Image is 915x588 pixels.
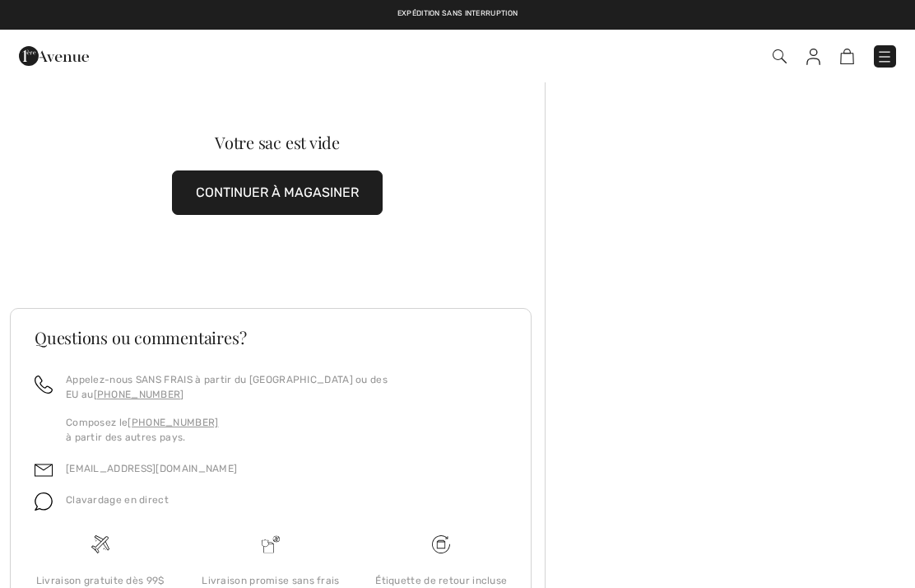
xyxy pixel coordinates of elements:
h3: Questions ou commentaires? [35,329,507,346]
img: call [35,376,53,394]
div: Livraison gratuite dès 99$ [28,573,172,588]
a: 1ère Avenue [19,47,89,63]
img: 1ère Avenue [19,40,89,72]
a: [EMAIL_ADDRESS][DOMAIN_NAME] [66,463,237,474]
img: Mes infos [806,49,820,65]
img: Recherche [773,49,787,63]
a: [PHONE_NUMBER] [128,417,218,428]
span: Clavardage en direct [66,494,169,506]
img: Menu [876,49,893,65]
a: [PHONE_NUMBER] [94,389,184,400]
p: Composez le à partir des autres pays. [66,415,507,445]
img: Livraison gratuite dès 99$ [432,535,450,553]
img: Livraison gratuite dès 99$ [91,535,109,553]
div: Votre sac est vide [37,134,518,151]
p: Appelez-nous SANS FRAIS à partir du [GEOGRAPHIC_DATA] ou des EU au [66,372,507,402]
img: Livraison promise sans frais de dédouanement surprise&nbsp;! [262,535,280,553]
button: CONTINUER À MAGASINER [172,170,383,215]
img: Panier d'achat [840,49,854,64]
img: email [35,461,53,479]
img: chat [35,492,53,511]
